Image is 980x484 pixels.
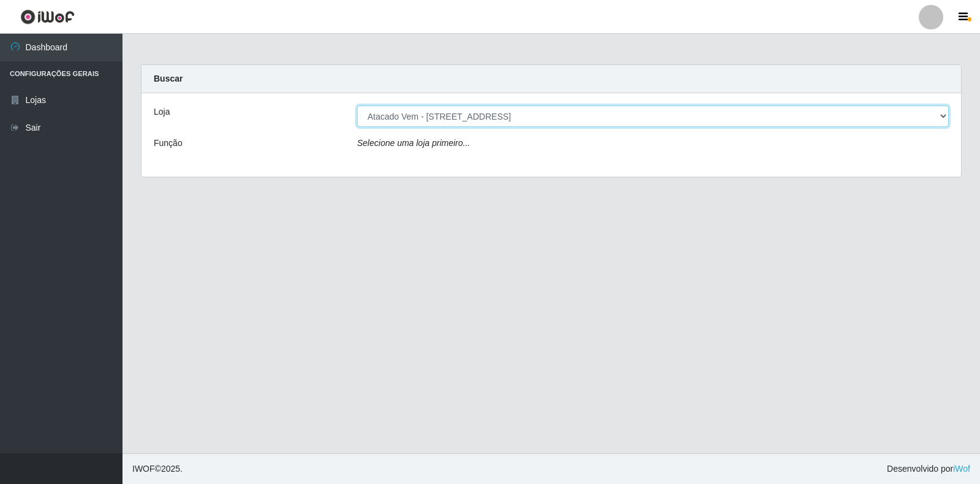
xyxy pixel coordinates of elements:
label: Loja [154,106,170,118]
span: © 2025 . [132,463,183,475]
label: Função [154,137,183,150]
i: Selecione uma loja primeiro... [357,138,470,148]
span: Desenvolvido por [887,463,970,475]
strong: Buscar [154,74,183,83]
img: CoreUI Logo [20,9,75,25]
span: IWOF [132,464,155,474]
a: iWof [953,464,970,474]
